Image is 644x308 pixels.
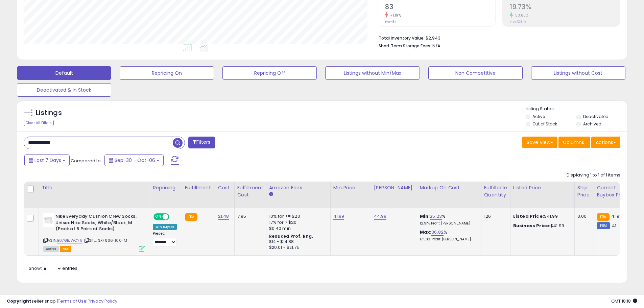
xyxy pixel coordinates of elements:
label: Archived [583,121,601,127]
div: Preset: [153,231,177,246]
span: Show: entries [29,265,77,271]
a: 41.99 [333,213,344,220]
label: Active [532,114,545,119]
div: Displaying 1 to 1 of 1 items [567,172,620,179]
small: FBA [597,213,609,221]
p: 17.58% Profit [PERSON_NAME] [420,237,476,242]
small: Prev: 84 [385,20,396,24]
button: Listings without Cost [531,66,625,80]
button: Non Competitive [428,66,523,80]
div: Repricing [153,184,179,191]
div: [PERSON_NAME] [374,184,414,191]
b: Business Price: [513,222,550,229]
span: 41.93 [611,213,622,219]
div: Title [42,184,147,191]
div: Win BuyBox [153,224,177,230]
div: Fulfillment [185,184,212,191]
p: Listing States: [526,106,627,112]
button: Repricing On [120,66,214,80]
a: 44.99 [374,213,387,220]
button: Listings without Min/Max [325,66,420,80]
small: Prev: 12.84% [510,20,526,24]
div: Min Price [333,184,368,191]
b: Min: [420,213,430,219]
th: The percentage added to the cost of goods (COGS) that forms the calculator for Min & Max prices. [417,182,481,208]
span: Compared to: [71,158,102,164]
h2: 19.73% [510,3,620,12]
button: Sep-30 - Oct-06 [104,155,164,166]
div: $41.99 [513,213,569,219]
small: Amazon Fees. [269,191,273,197]
label: Deactivated [583,114,609,119]
div: Amazon Fees [269,184,328,191]
a: 21.48 [218,213,229,220]
h5: Listings [36,108,62,118]
div: 10% for <= $20 [269,213,325,219]
div: 17% for > $20 [269,219,325,226]
div: ASIN: [43,213,145,251]
small: 53.66% [513,13,528,18]
button: Last 7 Days [24,155,70,166]
div: $0.40 min [269,226,325,232]
small: -1.19% [388,13,401,18]
strong: Copyright [7,298,31,304]
div: $41.99 [513,223,569,229]
div: $14 - $14.88 [269,239,325,245]
b: Nike Everyday Cushion Crew Socks, Unisex Nike Socks, White/Black, M (Pack of 6 Pairs of Socks) [55,213,138,234]
b: Total Inventory Value: [379,35,425,41]
div: Listed Price [513,184,572,191]
span: 41 [612,222,616,229]
b: Reduced Prof. Rng. [269,233,313,239]
b: Listed Price: [513,213,544,219]
div: Current Buybox Price [597,184,631,198]
span: ON [154,214,163,220]
div: Clear All Filters [24,120,54,126]
span: FBA [60,246,71,252]
label: Out of Stock [532,121,557,127]
button: Columns [558,137,590,148]
img: 31h-+L-DUEL._SL40_.jpg [43,213,54,227]
a: B07GBJWCY9 [57,238,82,243]
h2: 83 [385,3,495,12]
small: FBM [597,222,610,229]
div: seller snap | | [7,298,117,305]
div: Markup on Cost [420,184,478,191]
span: Last 7 Days [34,157,61,164]
a: 36.82 [431,229,444,236]
button: Repricing Off [222,66,317,80]
div: 7.95 [237,213,261,219]
a: Privacy Policy [88,298,117,304]
button: Actions [591,137,620,148]
span: N/A [432,43,440,49]
b: Short Term Storage Fees: [379,43,431,49]
button: Deactivated & In Stock [17,83,111,97]
button: Filters [188,137,215,148]
div: Fulfillment Cost [237,184,263,198]
span: Columns [563,139,584,146]
div: % [420,213,476,226]
button: Default [17,66,111,80]
div: Cost [218,184,232,191]
a: Terms of Use [58,298,87,304]
div: % [420,229,476,242]
span: OFF [168,214,179,220]
span: All listings currently available for purchase on Amazon [43,246,59,252]
li: $2,943 [379,33,615,42]
div: Fulfillable Quantity [484,184,507,198]
div: Ship Price [577,184,591,198]
span: 2025-10-14 18:18 GMT [611,298,637,304]
span: Sep-30 - Oct-06 [115,157,155,164]
p: 12.91% Profit [PERSON_NAME] [420,221,476,226]
div: $20.01 - $21.75 [269,245,325,251]
a: 25.23 [430,213,442,220]
button: Save View [522,137,557,148]
span: | SKU: SX7666-100-M [84,238,127,243]
div: 126 [484,213,505,219]
b: Max: [420,229,432,235]
div: 0.00 [577,213,589,219]
small: FBA [185,213,197,221]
